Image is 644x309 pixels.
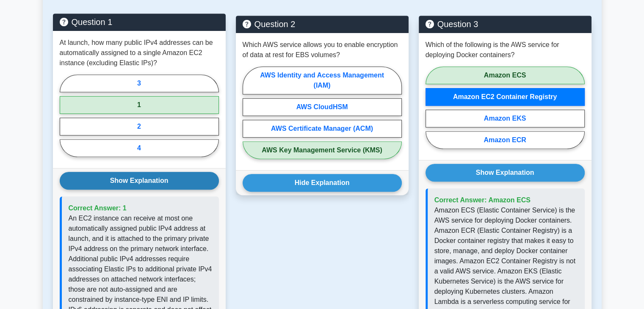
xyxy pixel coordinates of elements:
label: 4 [60,139,219,157]
label: AWS Certificate Manager (ACM) [243,120,402,138]
label: Amazon EKS [426,110,585,127]
label: 1 [60,96,219,114]
label: Amazon ECS [426,66,585,84]
label: 3 [60,74,219,92]
h5: Question 1 [60,17,219,27]
button: Show Explanation [426,164,585,182]
button: Show Explanation [60,172,219,190]
label: AWS Identity and Access Management (IAM) [243,66,402,94]
p: Which of the following is the AWS service for deploying Docker containers? [426,40,585,60]
label: AWS CloudHSM [243,98,402,116]
p: Which AWS service allows you to enable encryption of data at rest for EBS volumes? [243,40,402,60]
h5: Question 3 [426,19,585,29]
span: Correct Answer: 1 [69,204,127,212]
span: Correct Answer: Amazon ECS [434,196,531,204]
label: Amazon ECR [426,131,585,149]
p: At launch, how many public IPv4 addresses can be automatically assigned to a single Amazon EC2 in... [60,38,219,68]
h5: Question 2 [243,19,402,29]
label: 2 [60,118,219,135]
label: AWS Key Management Service (KMS) [243,141,402,159]
button: Hide Explanation [243,174,402,192]
label: Amazon EC2 Container Registry [426,88,585,106]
